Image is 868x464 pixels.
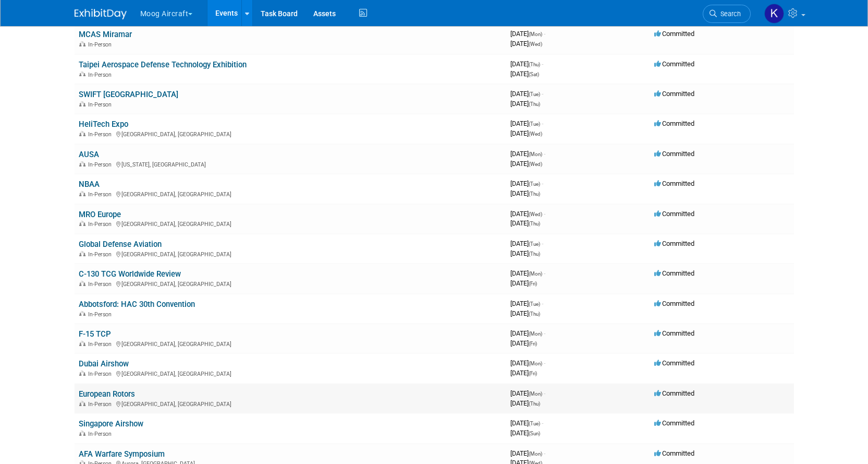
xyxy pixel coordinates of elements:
[88,311,115,318] span: In-Person
[79,41,85,46] img: In-Person Event
[79,150,99,159] a: AUSA
[510,30,545,38] span: [DATE]
[75,9,127,19] img: ExhibitDay
[79,101,85,106] img: In-Person Event
[529,361,542,366] span: (Mon)
[529,401,540,407] span: (Thu)
[529,41,542,47] span: (Wed)
[654,90,694,98] span: Committed
[510,129,542,137] span: [DATE]
[542,180,543,187] span: -
[510,160,542,168] span: [DATE]
[529,391,542,397] span: (Mon)
[79,401,85,406] img: In-Person Event
[79,90,178,99] a: SWIFT [GEOGRAPHIC_DATA]
[529,421,540,426] span: (Tue)
[510,40,542,47] span: [DATE]
[79,371,85,376] img: In-Person Event
[544,210,545,218] span: -
[529,331,542,337] span: (Mon)
[79,189,502,198] div: [GEOGRAPHIC_DATA], [GEOGRAPHIC_DATA]
[510,90,543,98] span: [DATE]
[510,189,540,197] span: [DATE]
[510,249,540,257] span: [DATE]
[544,389,545,397] span: -
[88,251,115,258] span: In-Person
[529,281,537,287] span: (Fri)
[79,72,85,77] img: In-Person Event
[88,221,115,228] span: In-Person
[88,401,115,408] span: In-Person
[654,120,694,127] span: Committed
[510,219,540,227] span: [DATE]
[79,359,129,368] a: Dubai Airshow
[510,399,540,407] span: [DATE]
[654,419,694,427] span: Committed
[88,191,115,198] span: In-Person
[529,62,540,67] span: (Thu)
[79,329,111,339] a: F-15 TCP
[510,389,545,397] span: [DATE]
[79,339,502,348] div: [GEOGRAPHIC_DATA], [GEOGRAPHIC_DATA]
[510,300,543,307] span: [DATE]
[542,90,543,98] span: -
[542,240,543,247] span: -
[510,429,540,437] span: [DATE]
[529,191,540,197] span: (Thu)
[654,60,694,68] span: Committed
[529,91,540,97] span: (Tue)
[510,180,543,187] span: [DATE]
[79,131,85,136] img: In-Person Event
[79,269,181,279] a: C-130 TCG Worldwide Review
[510,359,545,367] span: [DATE]
[654,30,694,38] span: Committed
[88,161,115,168] span: In-Person
[529,221,540,227] span: (Thu)
[529,271,542,277] span: (Mon)
[654,389,694,397] span: Committed
[544,359,545,367] span: -
[544,449,545,457] span: -
[654,240,694,247] span: Committed
[654,150,694,158] span: Committed
[79,311,85,316] img: In-Person Event
[654,210,694,218] span: Committed
[79,129,502,138] div: [GEOGRAPHIC_DATA], [GEOGRAPHIC_DATA]
[529,121,540,127] span: (Tue)
[88,41,115,48] span: In-Person
[510,150,545,158] span: [DATE]
[88,431,115,437] span: In-Person
[79,191,85,196] img: In-Person Event
[79,30,132,39] a: MCAS Miramar
[79,251,85,256] img: In-Person Event
[79,240,162,249] a: Global Defense Aviation
[88,341,115,348] span: In-Person
[88,281,115,288] span: In-Person
[88,131,115,138] span: In-Person
[544,329,545,337] span: -
[79,120,128,129] a: HeliTech Expo
[79,160,502,168] div: [US_STATE], [GEOGRAPHIC_DATA]
[79,389,135,399] a: European Rotors
[544,150,545,158] span: -
[79,300,195,309] a: Abbotsford: HAC 30th Convention
[79,449,165,459] a: AFA Warfare Symposium
[79,341,85,346] img: In-Person Event
[717,10,741,18] span: Search
[654,329,694,337] span: Committed
[79,60,247,69] a: Taipei Aerospace Defense Technology Exhibition
[529,211,542,217] span: (Wed)
[764,4,784,23] img: Kathryn Germony
[529,161,542,167] span: (Wed)
[529,371,537,376] span: (Fri)
[79,180,100,189] a: NBAA
[510,419,543,427] span: [DATE]
[529,251,540,257] span: (Thu)
[510,310,540,317] span: [DATE]
[542,120,543,127] span: -
[510,279,537,287] span: [DATE]
[529,241,540,247] span: (Tue)
[510,60,543,68] span: [DATE]
[529,181,540,187] span: (Tue)
[510,269,545,277] span: [DATE]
